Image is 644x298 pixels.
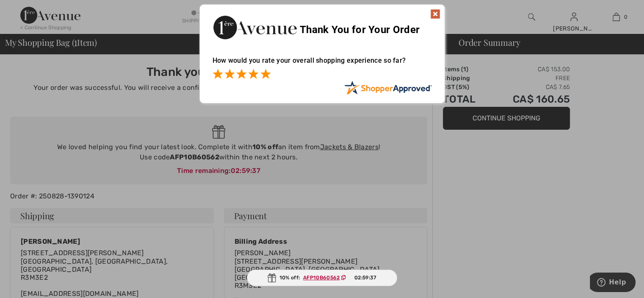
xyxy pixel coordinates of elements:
span: 02:59:37 [354,274,376,281]
img: Thank You for Your Order [213,13,297,42]
div: How would you rate your overall shopping experience so far? [213,48,432,81]
img: Gift.svg [268,273,276,282]
span: Help [19,6,36,14]
div: 10% off: [247,270,398,286]
ins: AFP10B60562 [303,275,340,281]
img: x [430,9,440,19]
span: Thank You for Your Order [300,24,420,36]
